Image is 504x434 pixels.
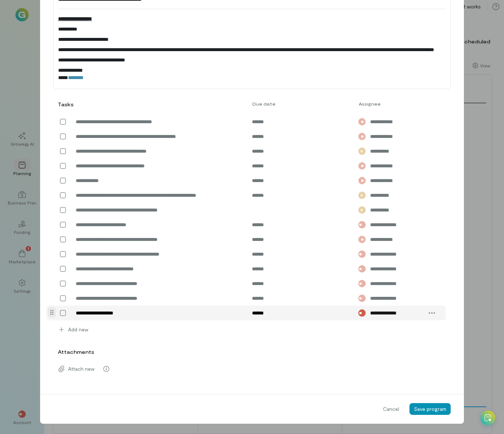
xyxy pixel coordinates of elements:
div: Due date [248,101,354,107]
span: Add new [68,326,88,333]
div: Assignee [354,101,425,107]
div: Tasks [58,101,72,108]
button: Save program [409,403,451,415]
div: Attach new [53,362,451,376]
span: Cancel [383,405,399,413]
label: Attachments [58,348,94,356]
span: Attach new [68,365,95,373]
span: Save program [414,406,446,412]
